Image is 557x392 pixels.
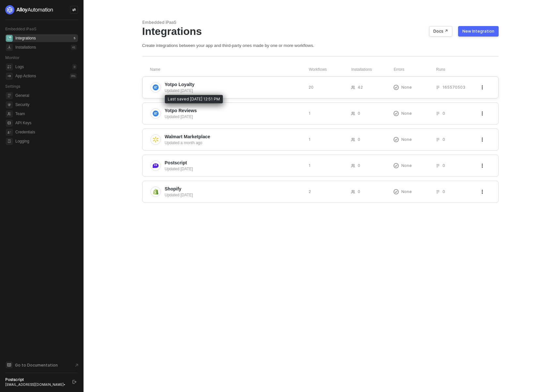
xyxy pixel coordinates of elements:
[165,186,181,192] span: Shopify
[5,84,20,89] span: Settings
[6,138,13,145] span: logging
[358,189,360,194] span: 0
[394,111,399,116] span: icon-exclamation
[15,45,36,50] div: Installations
[6,129,13,136] span: credentials
[351,85,355,89] span: icon-users
[15,119,77,127] span: API Keys
[5,5,54,14] img: logo
[5,377,67,382] div: Postscript
[436,67,481,72] div: Runs
[165,88,303,94] div: Updated [DATE]
[351,67,394,72] div: Installations
[401,111,412,116] span: None
[165,81,195,88] span: Yotpo Loyalty
[442,84,465,90] span: 165570503
[15,137,77,145] span: Logging
[394,67,436,72] div: Errors
[401,137,412,142] span: None
[153,137,159,143] img: integration-icon
[480,85,484,89] span: icon-threedots
[401,163,412,168] span: None
[480,112,484,115] span: icon-threedots
[70,73,77,79] div: 0 %
[72,64,77,69] div: 0
[442,137,445,142] span: 0
[401,84,412,90] span: None
[15,73,36,79] div: App Actions
[458,26,499,37] button: New Integration
[442,111,445,116] span: 0
[165,107,197,114] span: Yotpo Reviews
[5,382,67,387] div: [EMAIL_ADDRESS][DOMAIN_NAME] •
[153,111,159,116] img: integration-icon
[6,64,13,70] span: icon-logs
[436,164,440,168] span: icon-list
[394,137,399,142] span: icon-exclamation
[436,190,440,194] span: icon-list
[142,20,499,25] div: Embedded iPaaS
[165,166,303,172] div: Updated [DATE]
[6,44,13,51] span: installations
[15,92,77,99] span: General
[15,362,58,368] span: Go to Documentation
[401,189,412,194] span: None
[436,138,440,142] span: icon-list
[351,138,355,142] span: icon-users
[71,45,77,50] div: 41
[5,361,78,369] a: Knowledge Base
[358,163,360,168] span: 0
[358,137,360,142] span: 0
[153,189,159,195] img: integration-icon
[72,380,76,384] span: logout
[429,26,452,37] button: Docs ↗
[73,362,80,369] span: document-arrow
[436,112,440,115] span: icon-list
[15,36,36,41] div: Integrations
[309,111,311,116] span: 1
[442,189,445,194] span: 0
[442,163,445,168] span: 0
[5,5,78,14] a: logo
[72,36,77,41] div: 5
[394,163,399,168] span: icon-exclamation
[351,164,355,168] span: icon-users
[394,189,399,194] span: icon-exclamation
[309,67,351,72] div: Workflows
[165,133,210,140] span: Walmart Marketplace
[153,84,159,90] img: integration-icon
[72,8,76,12] span: icon-swap
[436,85,440,89] span: icon-list
[309,163,311,168] span: 1
[150,67,309,72] div: Name
[480,164,484,168] span: icon-threedots
[15,128,77,136] span: Credentials
[480,190,484,194] span: icon-threedots
[165,114,303,120] div: Updated [DATE]
[351,112,355,115] span: icon-users
[358,84,363,90] span: 42
[6,101,13,108] span: security
[142,43,499,48] div: Create integrations between your app and third-party ones made by one or more workflows.
[480,138,484,142] span: icon-threedots
[433,29,448,34] div: Docs ↗
[6,73,13,80] span: icon-app-actions
[6,35,13,42] span: integrations
[309,84,314,90] span: 20
[15,101,77,109] span: Security
[351,190,355,194] span: icon-users
[358,111,360,116] span: 0
[165,95,223,103] div: Last saved [DATE] 12:51 PM
[462,29,494,34] div: New Integration
[6,120,13,127] span: api-key
[15,64,24,70] div: Logs
[153,163,159,169] img: integration-icon
[15,110,77,118] span: Team
[165,140,303,146] div: Updated a month ago
[6,92,13,99] span: general
[5,55,20,60] span: Monitor
[394,85,399,90] span: icon-exclamation
[6,111,13,117] span: team
[142,25,499,38] div: Integrations
[5,26,37,31] span: Embedded iPaaS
